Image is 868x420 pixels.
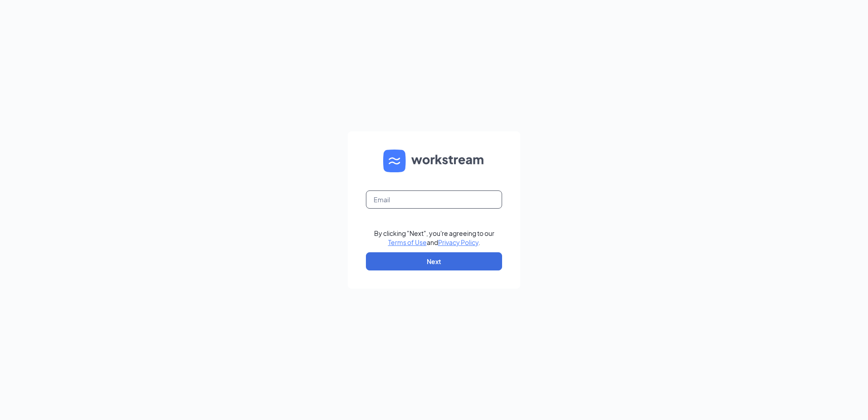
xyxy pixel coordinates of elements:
[366,190,502,209] input: Email
[374,229,494,247] div: By clicking "Next", you're agreeing to our and .
[438,238,478,246] a: Privacy Policy
[383,150,485,172] img: WS logo and Workstream text
[388,238,427,246] a: Terms of Use
[366,252,502,270] button: Next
